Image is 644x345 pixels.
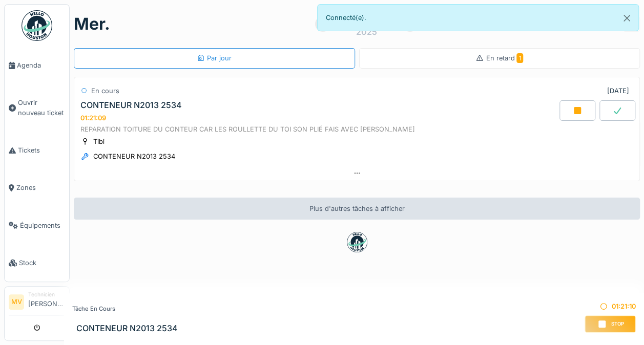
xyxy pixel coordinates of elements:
[5,132,69,169] a: Tickets
[80,124,633,134] div: REPARATION TOITURE DU CONTEUR CAR LES ROULLETTE DU TOI SON PLIÉ FAIS AVEC [PERSON_NAME]
[28,291,65,298] div: Technicien
[72,305,178,313] div: Tâche en cours
[18,145,65,155] span: Tickets
[317,4,639,31] div: Connecté(e).
[17,60,65,70] span: Agenda
[615,5,638,32] button: Close
[20,221,65,230] span: Équipements
[585,301,636,311] div: 01:21:10
[347,232,367,252] img: badge-BVDL4wpA.svg
[80,114,106,122] div: 01:21:09
[607,86,629,96] div: [DATE]
[516,53,523,63] span: 1
[18,98,65,117] span: Ouvrir nouveau ticket
[5,47,69,84] a: Agenda
[611,320,624,328] span: Stop
[93,152,175,161] div: CONTENEUR N2013 2534
[5,207,69,244] a: Équipements
[486,54,523,62] span: En retard
[9,291,65,315] a: MV Technicien[PERSON_NAME]
[91,86,119,96] div: En cours
[5,84,69,132] a: Ouvrir nouveau ticket
[74,14,110,34] h1: mer.
[93,137,105,146] div: Tibi
[22,10,52,41] img: Badge_color-CXgf-gQk.svg
[28,291,65,313] li: [PERSON_NAME]
[16,183,65,192] span: Zones
[5,244,69,282] a: Stock
[19,258,65,268] span: Stock
[356,26,377,38] div: 2025
[76,324,178,333] h3: CONTENEUR N2013 2534
[9,294,24,310] li: MV
[74,198,640,220] div: Plus d'autres tâches à afficher
[80,100,182,110] div: CONTENEUR N2013 2534
[197,53,232,63] div: Par jour
[5,169,69,206] a: Zones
